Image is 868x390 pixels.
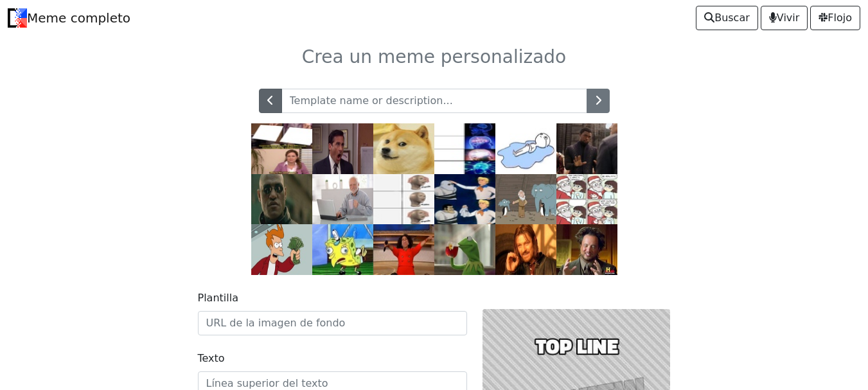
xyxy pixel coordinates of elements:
[251,224,312,275] img: money.jpg
[714,12,750,24] font: Buscar
[495,224,556,275] img: mordor.jpg
[777,12,800,24] font: Vivir
[495,123,556,174] img: cryingfloor.jpg
[312,224,373,275] img: spongebob.jpg
[495,174,556,225] img: noah.jpg
[810,6,860,30] a: Flojo
[556,123,617,174] img: wddth.jpg
[761,6,808,30] a: Vivir
[828,12,852,24] font: Flojo
[312,174,373,225] img: harold.jpg
[8,8,27,28] img: Meme completo
[556,224,617,275] img: aag.jpg
[373,123,434,174] img: doge.jpg
[312,123,373,174] img: michael-scott.jpg
[434,174,495,225] img: reveal.jpg
[696,6,758,30] a: Buscar
[373,174,434,225] img: panik-kalm-panik.jpg
[251,123,312,174] img: same.jpg
[8,5,130,31] a: Meme completo
[281,89,587,113] input: Template name or description...
[434,224,495,275] img: kermit.jpg
[198,352,225,364] font: Texto
[302,46,566,67] font: Crea un meme personalizado
[556,174,617,225] img: dragon.jpg
[434,123,495,174] img: gb.jpg
[198,292,238,304] font: Plantilla
[373,224,434,275] img: oprah.jpg
[251,174,312,225] img: morpheus.jpg
[27,10,130,26] font: Meme completo
[198,311,467,335] input: URL de la imagen de fondo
